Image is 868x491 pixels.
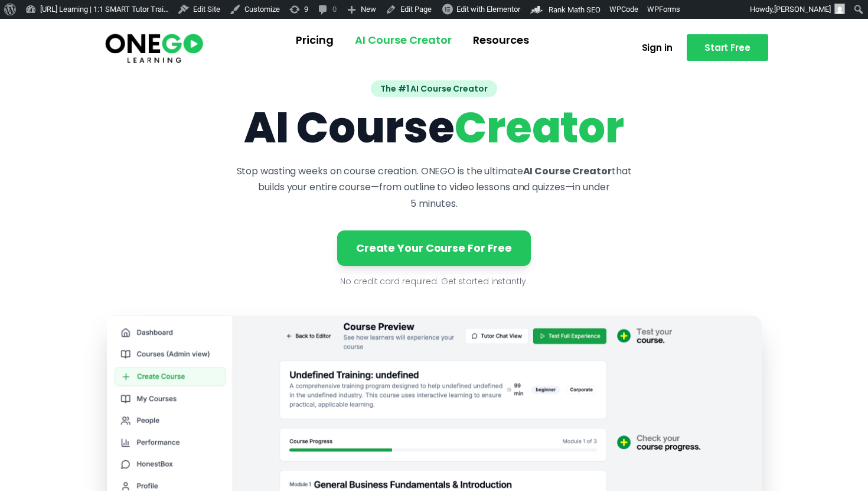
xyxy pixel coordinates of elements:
a: Sign in [628,36,687,59]
span: Start Free [704,43,750,52]
span: Edit with Elementor [456,5,520,14]
span: [PERSON_NAME] [774,5,831,14]
a: Create Your Course For Free [337,230,531,266]
p: Stop wasting weeks on course creation. ONEGO is the ultimate that builds your entire course—from ... [236,163,632,212]
a: Pricing [285,25,344,56]
p: No credit card required. Get started instantly. [107,275,762,287]
a: AI Course Creator [344,25,462,56]
h1: AI Course [107,106,762,149]
strong: AI Course Creator [523,164,612,178]
span: The #1 AI Course Creator [371,80,497,97]
a: Resources [462,25,540,56]
span: Rank Math SEO [549,5,601,14]
span: Creator [455,97,624,157]
a: Start Free [687,34,768,61]
span: Sign in [642,43,673,52]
